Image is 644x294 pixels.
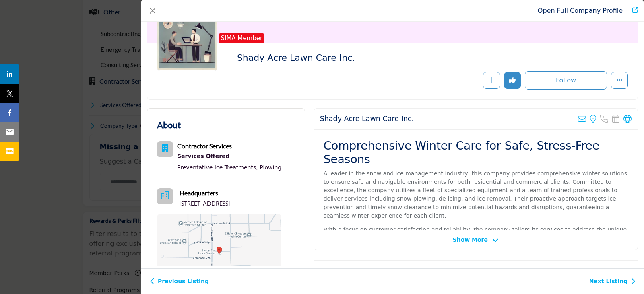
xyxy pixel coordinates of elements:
[157,118,181,132] h2: About
[324,226,628,268] p: With a focus on customer satisfaction and reliability, the company tailors its services to addres...
[177,164,258,171] a: Preventative Ice Treatments,
[237,53,458,63] h2: Shady Acre Lawn Care Inc.
[320,115,414,123] h2: Shady Acre Lawn Care Inc.
[147,5,158,16] button: Close
[525,71,607,90] button: Follow
[157,141,173,157] button: Category Icon
[177,143,232,150] a: Contractor Services
[180,188,218,198] b: Headquarters
[180,199,230,208] p: [STREET_ADDRESS]
[324,169,628,220] p: A leader in the snow and ice management industry, this company provides comprehensive winter solu...
[504,72,521,89] button: Redirect to login page
[453,236,488,244] span: Show More
[157,11,217,71] img: shady-acre-lawn-care-inc logo
[611,72,628,89] button: More Options
[538,7,623,14] a: Redirect to shady-acre-lawn-care-inc
[177,142,232,150] b: Contractor Services
[150,277,209,286] a: Previous Listing
[260,164,281,171] a: Plowing
[627,6,638,16] a: Redirect to shady-acre-lawn-care-inc
[483,72,500,89] button: Redirect to login page
[589,277,636,286] a: Next Listing
[324,139,628,166] h2: Comprehensive Winter Care for Safe, Stress-Free Seasons
[157,188,173,204] button: Headquarter icon
[177,151,281,162] div: Services Offered refers to the specific products, assistance, or expertise a business provides to...
[177,151,281,162] a: Services Offered
[221,34,262,43] span: SIMA Member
